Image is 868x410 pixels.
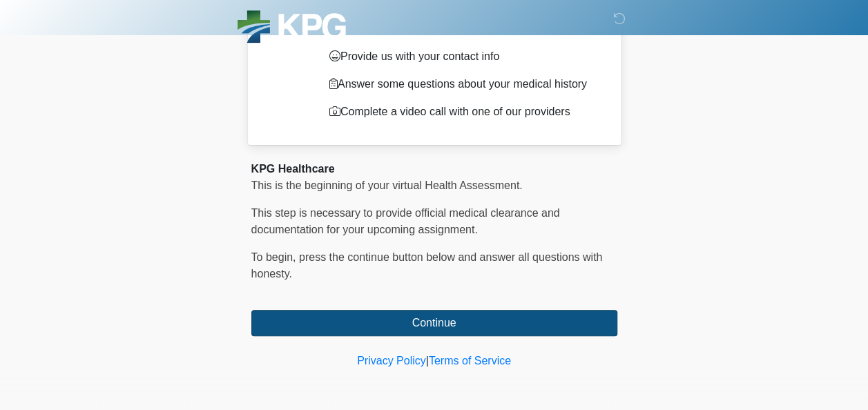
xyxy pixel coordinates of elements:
[238,10,346,47] img: KPG Healthcare Logo
[426,355,429,367] a: |
[357,355,426,367] a: Privacy Policy
[329,104,597,120] p: Complete a video call with one of our providers
[329,76,597,92] p: Answer some questions about your medical history
[251,179,523,191] span: This is the beginning of your virtual Health Assessment.
[251,207,560,235] span: This step is necessary to provide official medical clearance and documentation for your upcoming ...
[251,310,617,336] button: Continue
[251,161,617,177] div: KPG Healthcare
[251,251,603,280] span: To begin, ﻿﻿﻿﻿﻿﻿﻿﻿﻿﻿﻿﻿﻿﻿﻿﻿﻿press the continue button below and answer all questions with honesty.
[429,355,511,367] a: Terms of Service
